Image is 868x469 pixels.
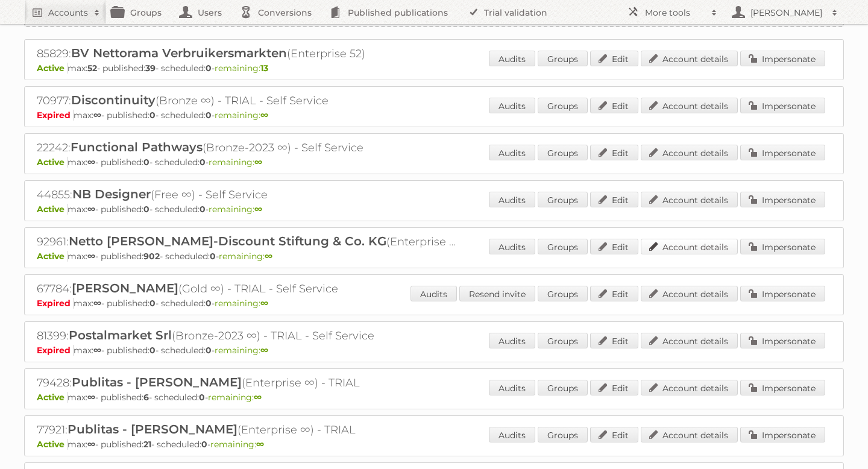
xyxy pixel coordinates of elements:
[590,192,638,207] a: Edit
[37,281,459,297] h2: 67784: (Gold ∞) - TRIAL - Self Service
[206,63,212,74] strong: 0
[72,187,151,201] span: NB Designer
[37,422,459,438] h2: 77921: (Enterprise ∞) - TRIAL
[538,286,588,301] a: Groups
[209,204,262,215] span: remaining:
[200,204,206,215] strong: 0
[590,51,638,66] a: Edit
[208,392,262,403] span: remaining:
[209,157,262,168] span: remaining:
[590,98,638,113] a: Edit
[265,251,272,262] strong: ∞
[71,93,156,107] span: Discontinuity
[37,328,459,344] h2: 81399: (Bronze-2023 ∞) - TRIAL - Self Service
[37,298,74,309] span: Expired
[200,157,206,168] strong: 0
[37,251,68,262] span: Active
[641,286,738,301] a: Account details
[37,110,74,121] span: Expired
[489,192,535,207] a: Audits
[489,98,535,113] a: Audits
[747,7,826,19] h2: [PERSON_NAME]
[37,392,831,403] p: max: - published: - scheduled: -
[37,140,459,156] h2: 22242: (Bronze-2023 ∞) - Self Service
[143,392,149,403] strong: 6
[206,345,212,356] strong: 0
[201,439,207,450] strong: 0
[72,375,242,389] span: Publitas - [PERSON_NAME]
[641,192,738,207] a: Account details
[210,251,216,262] strong: 0
[641,239,738,254] a: Account details
[740,333,825,348] a: Impersonate
[37,63,831,74] p: max: - published: - scheduled: -
[37,63,68,74] span: Active
[641,380,738,395] a: Account details
[143,157,149,168] strong: 0
[37,298,831,309] p: max: - published: - scheduled: -
[590,239,638,254] a: Edit
[740,98,825,113] a: Impersonate
[199,392,205,403] strong: 0
[37,93,459,109] h2: 70977: (Bronze ∞) - TRIAL - Self Service
[145,63,156,74] strong: 39
[590,333,638,348] a: Edit
[740,380,825,395] a: Impersonate
[641,51,738,66] a: Account details
[645,7,705,19] h2: More tools
[37,251,831,262] p: max: - published: - scheduled: -
[740,427,825,442] a: Impersonate
[206,110,212,121] strong: 0
[260,345,268,356] strong: ∞
[538,333,588,348] a: Groups
[740,239,825,254] a: Impersonate
[254,392,262,403] strong: ∞
[149,345,156,356] strong: 0
[87,63,97,74] strong: 52
[219,251,272,262] span: remaining:
[254,204,262,215] strong: ∞
[489,51,535,66] a: Audits
[410,286,457,301] a: Audits
[149,110,156,121] strong: 0
[590,145,638,160] a: Edit
[254,157,262,168] strong: ∞
[215,110,268,121] span: remaining:
[740,51,825,66] a: Impersonate
[538,192,588,207] a: Groups
[590,427,638,442] a: Edit
[740,286,825,301] a: Impersonate
[93,345,101,356] strong: ∞
[215,63,268,74] span: remaining:
[37,157,831,168] p: max: - published: - scheduled: -
[143,439,151,450] strong: 21
[538,427,588,442] a: Groups
[538,380,588,395] a: Groups
[87,204,95,215] strong: ∞
[71,46,287,60] span: BV Nettorama Verbruikersmarkten
[37,439,831,450] p: max: - published: - scheduled: -
[590,380,638,395] a: Edit
[87,439,95,450] strong: ∞
[149,298,156,309] strong: 0
[37,439,68,450] span: Active
[37,345,74,356] span: Expired
[71,140,203,154] span: Functional Pathways
[740,145,825,160] a: Impersonate
[215,298,268,309] span: remaining:
[37,234,459,250] h2: 92961: (Enterprise ∞)
[72,281,178,295] span: [PERSON_NAME]
[37,110,831,121] p: max: - published: - scheduled: -
[37,345,831,356] p: max: - published: - scheduled: -
[37,187,459,203] h2: 44855: (Free ∞) - Self Service
[87,251,95,262] strong: ∞
[143,204,149,215] strong: 0
[260,110,268,121] strong: ∞
[37,392,68,403] span: Active
[215,345,268,356] span: remaining:
[87,392,95,403] strong: ∞
[37,157,68,168] span: Active
[206,298,212,309] strong: 0
[489,333,535,348] a: Audits
[37,204,68,215] span: Active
